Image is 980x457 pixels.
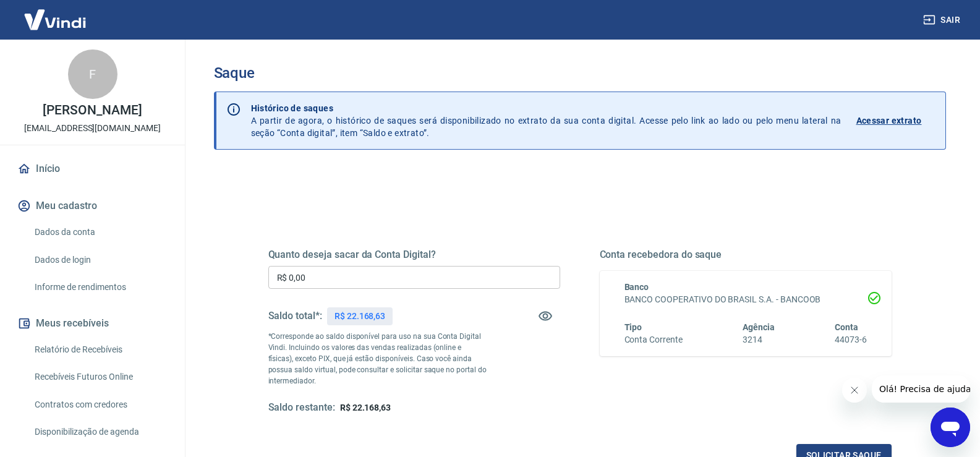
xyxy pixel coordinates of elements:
[7,9,104,19] span: Olá! Precisa de ajuda?
[743,322,775,332] span: Agência
[921,9,965,32] button: Sair
[268,401,335,414] h5: Saldo restante:
[624,282,649,292] span: Banco
[15,192,170,220] button: Meu cadastro
[15,310,170,337] button: Meus recebíveis
[68,49,117,99] div: F
[842,378,867,403] iframe: Fechar mensagem
[30,392,170,417] a: Contratos com credores
[334,310,385,323] p: R$ 22.168,63
[856,114,922,127] p: Acessar extrato
[624,322,642,332] span: Tipo
[214,64,946,82] h3: Saque
[340,403,391,412] span: R$ 22.168,63
[743,333,775,346] h6: 3214
[600,249,892,261] h5: Conta recebedora do saque
[251,102,842,114] p: Histórico de saques
[30,220,170,245] a: Dados da conta
[872,375,970,403] iframe: Mensagem da empresa
[30,247,170,273] a: Dados de login
[15,155,170,182] a: Início
[268,331,487,387] p: *Corresponde ao saldo disponível para uso na sua Conta Digital Vindi. Incluindo os valores das ve...
[268,249,560,261] h5: Quanto deseja sacar da Conta Digital?
[30,364,170,390] a: Recebíveis Futuros Online
[835,322,858,332] span: Conta
[931,408,970,447] iframe: Botão para abrir a janela de mensagens
[15,1,95,38] img: Vindi
[624,333,683,346] h6: Conta Corrente
[24,122,161,135] p: [EMAIL_ADDRESS][DOMAIN_NAME]
[268,310,322,322] h5: Saldo total*:
[30,419,170,445] a: Disponibilização de agenda
[251,102,842,139] p: A partir de agora, o histórico de saques será disponibilizado no extrato da sua conta digital. Ac...
[30,275,170,300] a: Informe de rendimentos
[43,104,142,117] p: [PERSON_NAME]
[856,102,935,139] a: Acessar extrato
[835,333,867,346] h6: 44073-6
[624,293,867,306] h6: BANCO COOPERATIVO DO BRASIL S.A. - BANCOOB
[30,337,170,362] a: Relatório de Recebíveis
